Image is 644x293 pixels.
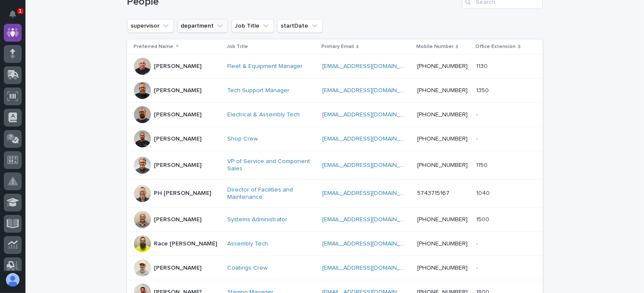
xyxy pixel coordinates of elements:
p: - [477,110,480,118]
a: [PHONE_NUMBER] [417,241,468,247]
a: [PHONE_NUMBER] [417,136,468,142]
button: Notifications [4,5,22,23]
a: [EMAIL_ADDRESS][DOMAIN_NAME] [322,63,418,69]
button: department [177,19,228,33]
div: Notifications1 [11,10,22,24]
tr: PH [PERSON_NAME]Director of Facilities and Maintenance [EMAIL_ADDRESS][DOMAIN_NAME] 5743715167104... [127,179,543,208]
a: Assembly Tech [227,240,268,248]
a: [EMAIL_ADDRESS][DOMAIN_NAME] [322,136,418,142]
p: 1130 [477,61,490,70]
p: 1040 [477,188,492,197]
button: users-avatar [4,271,22,289]
button: Job Title [231,19,274,33]
a: Director of Facilities and Maintenance [227,186,312,201]
tr: [PERSON_NAME]VP of Service and Component Sales [EMAIL_ADDRESS][DOMAIN_NAME] [PHONE_NUMBER]11501150 [127,151,543,180]
tr: [PERSON_NAME]Electrical & Assembly Tech [EMAIL_ADDRESS][DOMAIN_NAME] [PHONE_NUMBER]-- [127,103,543,127]
a: [PHONE_NUMBER] [417,63,468,69]
p: [PERSON_NAME] [154,135,202,143]
p: Office Extension [476,42,516,51]
a: [EMAIL_ADDRESS][DOMAIN_NAME] [322,241,418,247]
a: Coatings Crew [227,265,268,272]
button: supervisor [127,19,174,33]
p: [PERSON_NAME] [154,265,202,272]
p: - [477,239,480,248]
p: Race [PERSON_NAME] [154,240,217,248]
p: - [477,263,480,272]
tr: [PERSON_NAME]Shop Crew [EMAIL_ADDRESS][DOMAIN_NAME] [PHONE_NUMBER]-- [127,127,543,151]
tr: [PERSON_NAME]Coatings Crew [EMAIL_ADDRESS][DOMAIN_NAME] [PHONE_NUMBER]-- [127,256,543,280]
tr: [PERSON_NAME]Tech Support Manager [EMAIL_ADDRESS][DOMAIN_NAME] [PHONE_NUMBER]13501350 [127,79,543,103]
p: [PERSON_NAME] [154,216,202,223]
button: startDate [277,19,323,33]
p: 1 [19,8,22,14]
p: Job Title [226,42,248,51]
p: [PERSON_NAME] [154,162,202,169]
a: 5743715167 [417,190,449,196]
p: - [477,134,480,143]
p: [PERSON_NAME] [154,111,202,118]
a: [PHONE_NUMBER] [417,162,468,168]
p: 1150 [477,160,490,169]
a: [PHONE_NUMBER] [417,217,468,223]
p: PH [PERSON_NAME] [154,190,212,197]
a: [EMAIL_ADDRESS][DOMAIN_NAME] [322,87,418,93]
a: [EMAIL_ADDRESS][DOMAIN_NAME] [322,112,418,118]
a: [EMAIL_ADDRESS][DOMAIN_NAME] [322,265,418,271]
a: [PHONE_NUMBER] [417,265,468,271]
tr: [PERSON_NAME]Systems Administrator [EMAIL_ADDRESS][DOMAIN_NAME] [PHONE_NUMBER]15001500 [127,208,543,232]
p: Primary Email [321,42,354,51]
tr: Race [PERSON_NAME]Assembly Tech [EMAIL_ADDRESS][DOMAIN_NAME] [PHONE_NUMBER]-- [127,232,543,256]
p: [PERSON_NAME] [154,87,202,94]
p: 1350 [477,85,491,94]
a: Systems Administrator [227,216,287,223]
tr: [PERSON_NAME]Fleet & Equipment Manager [EMAIL_ADDRESS][DOMAIN_NAME] [PHONE_NUMBER]11301130 [127,54,543,79]
a: Electrical & Assembly Tech [227,111,300,118]
a: [EMAIL_ADDRESS][DOMAIN_NAME] [322,162,418,168]
a: Fleet & Equipment Manager [227,63,303,70]
a: [PHONE_NUMBER] [417,112,468,118]
a: Tech Support Manager [227,87,290,94]
p: [PERSON_NAME] [154,63,202,70]
a: Shop Crew [227,135,258,143]
a: VP of Service and Component Sales [227,158,312,172]
p: 1500 [477,214,491,223]
a: [EMAIL_ADDRESS][DOMAIN_NAME] [322,217,418,223]
a: [PHONE_NUMBER] [417,87,468,93]
p: Preferred Name [134,42,174,51]
p: Mobile Number [416,42,454,51]
a: [EMAIL_ADDRESS][DOMAIN_NAME] [322,190,418,196]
